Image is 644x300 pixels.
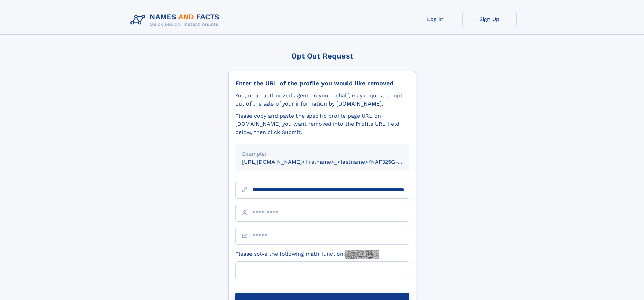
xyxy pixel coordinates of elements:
[235,112,409,136] div: Please copy and paste the specific profile page URL on [DOMAIN_NAME] you want removed into the Pr...
[228,52,416,60] div: Opt Out Request
[235,250,379,259] label: Please solve the following math function:
[462,11,517,27] a: Sign Up
[242,159,422,165] small: [URL][DOMAIN_NAME]<firstname>_<lastname>/NAF325G-xxxxxxxx
[242,150,402,158] div: Example:
[235,79,409,87] div: Enter the URL of the profile you would like removed
[128,11,225,29] img: Logo Names and Facts
[235,92,409,108] div: You, or an authorized agent on your behalf, may request to opt-out of the sale of your informatio...
[408,11,462,27] a: Log In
